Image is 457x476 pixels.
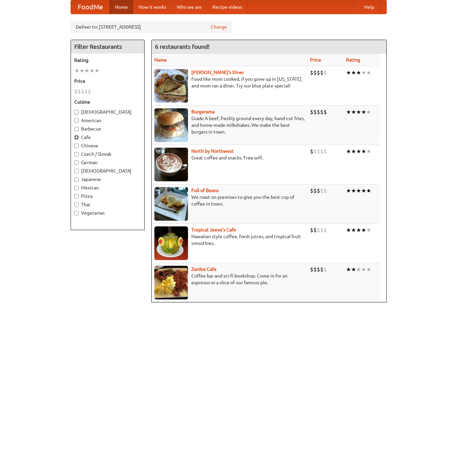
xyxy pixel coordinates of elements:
[356,266,361,273] li: ★
[313,108,317,116] li: $
[191,266,217,272] b: Zardoz Cafe
[191,148,234,154] a: North by Northwest
[366,226,371,234] li: ★
[74,78,141,84] h5: Price
[317,69,320,76] li: $
[359,0,380,14] a: Help
[74,184,141,191] label: Mexican
[351,187,356,194] li: ★
[320,226,323,234] li: $
[81,88,84,95] li: $
[320,266,323,273] li: $
[361,69,366,76] li: ★
[154,226,188,260] img: jeeves.jpg
[71,40,144,53] h4: Filter Restaurants
[154,148,188,181] img: north.jpg
[74,67,79,74] li: ★
[346,69,351,76] li: ★
[317,148,320,155] li: $
[313,187,317,194] li: $
[74,160,79,165] input: German
[310,108,313,116] li: $
[317,266,320,273] li: $
[356,69,361,76] li: ★
[154,233,305,247] p: Hawaiian style coffee, fresh juices, and tropical fruit smoothies.
[310,187,313,194] li: $
[313,69,317,76] li: $
[74,144,79,148] input: Chinese
[323,226,327,234] li: $
[310,226,313,234] li: $
[74,151,141,157] label: Czech / Slovak
[74,125,141,132] label: Barbecue
[74,99,141,105] h5: Cuisine
[88,88,91,95] li: $
[346,57,360,63] a: Rating
[366,148,371,155] li: ★
[310,266,313,273] li: $
[89,67,94,74] li: ★
[323,69,327,76] li: $
[323,187,327,194] li: $
[154,272,305,286] p: Coffee bar and sci-fi bookshop. Come in for an espresso or a slice of our famous pie.
[361,148,366,155] li: ★
[191,227,236,232] a: Tropical Jeeve's Cafe
[320,148,323,155] li: $
[74,203,79,207] input: Thai
[84,88,88,95] li: $
[155,43,210,50] ng-pluralize: 6 restaurants found!
[74,194,79,198] input: Pizza
[84,67,89,74] li: ★
[346,148,351,155] li: ★
[154,154,305,161] p: Great coffee and snacks. Free wifi.
[351,108,356,116] li: ★
[74,176,141,183] label: Japanese
[320,187,323,194] li: $
[361,187,366,194] li: ★
[351,148,356,155] li: ★
[154,69,188,103] img: sallys.jpg
[361,108,366,116] li: ★
[356,108,361,116] li: ★
[356,226,361,234] li: ★
[346,226,351,234] li: ★
[366,108,371,116] li: ★
[74,210,141,216] label: Vegetarian
[351,69,356,76] li: ★
[191,109,215,114] a: Burgerama
[133,0,172,14] a: How it works
[154,187,188,221] img: beans.jpg
[323,148,327,155] li: $
[313,226,317,234] li: $
[74,118,79,123] input: American
[74,57,141,64] h5: Rating
[172,0,207,14] a: Who we are
[361,266,366,273] li: ★
[191,188,219,193] a: Full of Beans
[154,115,305,135] p: Grade A beef, freshly ground every day, hand-cut fries, and home-made milkshakes. We make the bes...
[74,169,79,173] input: [DEMOGRAPHIC_DATA]
[366,266,371,273] li: ★
[74,193,141,199] label: Pizza
[346,187,351,194] li: ★
[71,0,110,14] a: FoodMe
[346,266,351,273] li: ★
[79,67,84,74] li: ★
[110,0,133,14] a: Home
[154,76,305,89] p: Food like mom cooked, if you grew up in [US_STATE] and mom ran a diner. Try our blue plate special!
[74,142,141,149] label: Chinese
[74,135,79,140] input: Cafe
[317,187,320,194] li: $
[74,186,79,190] input: Mexican
[74,168,141,174] label: [DEMOGRAPHIC_DATA]
[191,70,244,75] b: [PERSON_NAME]'s Diner
[154,194,305,207] p: We roast on premises to give you the best cup of coffee in town.
[74,152,79,156] input: Czech / Slovak
[211,24,227,30] a: Change
[313,148,317,155] li: $
[323,266,327,273] li: $
[74,109,141,115] label: [DEMOGRAPHIC_DATA]
[346,108,351,116] li: ★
